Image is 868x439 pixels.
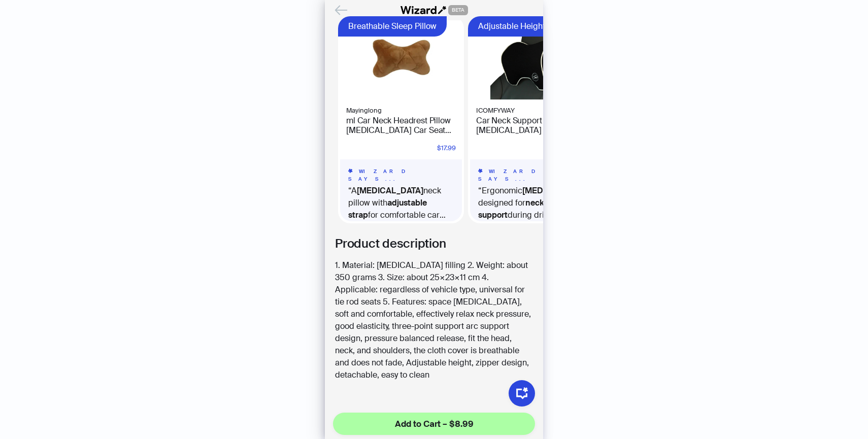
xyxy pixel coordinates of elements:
img: Car Neck Support Pillow for Neck Pain Relief When Driving Headrest Pillow for Car Seat with Soft ... [470,18,592,99]
h4: Car Neck Support Pillow for [MEDICAL_DATA] Relief When Driving Headrest Pillow for Car Seat with ... [476,116,586,135]
span: Add to Cart – $8.99 [395,418,474,430]
span: BETA [448,5,468,15]
span: Mayinglong [346,106,456,116]
button: Add to Cart – $8.99 [333,413,535,435]
h5: WIZARD SAYS... [348,167,454,183]
span: ICOMFYWAY [476,106,586,116]
p: 1. Material: [MEDICAL_DATA] filling 2. Weight: about 350 grams 3. Size: about 25×23×11 cm 4. Appl... [335,259,533,381]
div: Adjustable Height Strap [478,16,567,37]
b: neck support [478,197,544,220]
b: adjustable strap [348,197,427,220]
div: Breathable Sleep Pillow [348,16,437,37]
button: Back [333,2,349,18]
span: $17.99 [437,143,456,153]
h4: ml Car Neck Headrest Pillow [MEDICAL_DATA] Car Seat Neck Pillow Breathable Head Neck Support for ... [346,116,456,135]
img: ml Car Neck Headrest Pillow Memory Foam Car Seat Neck Pillow Breathable Head Neck Support for Sle... [340,18,462,99]
b: [MEDICAL_DATA] [357,185,423,196]
h2: Product description [335,235,533,251]
q: Ergonomic pillow designed for during driving [478,185,584,221]
q: A neck pillow with for comfortable car support [348,185,454,221]
h5: WIZARD SAYS... [478,167,584,183]
b: [MEDICAL_DATA] [522,185,589,196]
